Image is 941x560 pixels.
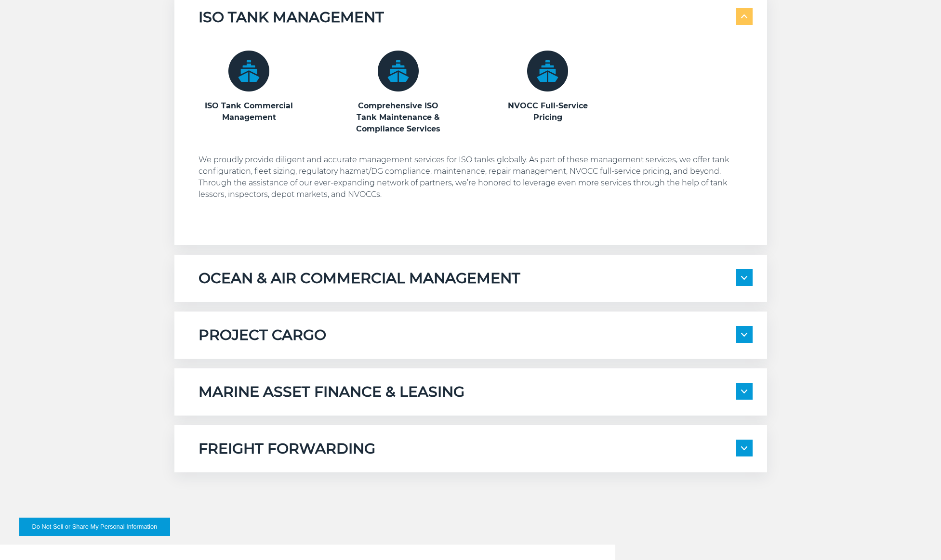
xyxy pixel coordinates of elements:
[741,390,747,393] img: arrow
[741,446,747,450] img: arrow
[199,8,384,26] h5: ISO TANK MANAGEMENT
[199,100,300,123] h3: ISO Tank Commercial Management
[199,269,520,287] h5: OCEAN & AIR COMMERCIAL MANAGEMENT
[348,100,449,135] h3: Comprehensive ISO Tank Maintenance & Compliance Services
[741,333,747,337] img: arrow
[497,100,598,123] h3: NVOCC Full-Service Pricing
[741,15,747,19] img: arrow
[19,518,170,536] button: Do Not Sell or Share My Personal Information
[741,276,747,280] img: arrow
[199,326,326,344] h5: PROJECT CARGO
[199,154,753,200] p: We proudly provide diligent and accurate management services for ISO tanks globally. As part of t...
[199,383,464,401] h5: MARINE ASSET FINANCE & LEASING
[199,440,375,458] h5: FREIGHT FORWARDING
